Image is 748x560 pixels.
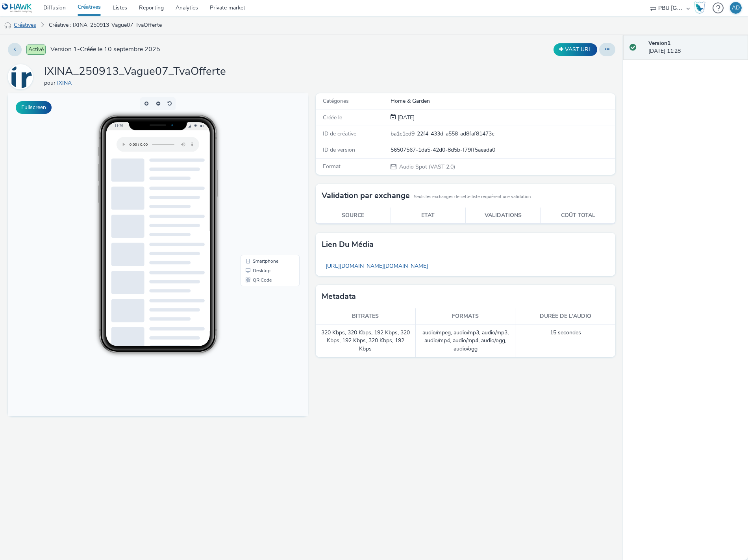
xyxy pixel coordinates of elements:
th: Coût total [541,208,615,224]
span: QR Code [245,184,264,189]
button: Fullscreen [16,101,52,114]
li: Desktop [234,172,290,182]
span: Desktop [245,175,263,180]
a: Créative : IXINA_250913_Vague07_TvaOfferte [45,16,166,35]
span: ID de créative [323,130,356,137]
span: Catégories [323,97,349,105]
div: Home & Garden [391,97,615,105]
span: Format [323,163,341,170]
button: VAST URL [554,43,597,56]
span: [DATE] [396,114,415,121]
td: 320 Kbps, 320 Kbps, 192 Kbps, 320 Kbps, 192 Kbps, 320 Kbps, 192 Kbps [316,325,416,357]
span: Audio Spot (VAST 2.0) [398,163,455,171]
div: Création 10 septembre 2025, 11:28 [396,114,415,122]
a: [URL][DOMAIN_NAME][DOMAIN_NAME] [322,258,432,274]
th: Durée de l'audio [515,308,615,325]
th: Validations [465,208,540,224]
h3: Lien du média [322,239,374,250]
td: 15 secondes [515,325,615,357]
div: ba1c1ed9-22f4-433d-a558-ad8faf81473c [391,130,615,138]
img: audio [4,22,12,30]
div: Dupliquer la créative en un VAST URL [552,43,599,56]
strong: Version 1 [648,39,670,47]
span: ID de version [323,146,355,154]
h1: IXINA_250913_Vague07_TvaOfferte [44,64,226,79]
span: Activé [26,45,46,55]
img: undefined Logo [2,3,32,13]
th: Source [316,208,391,224]
img: Hawk Academy [694,2,705,14]
td: audio/mpeg, audio/mp3, audio/mp3, audio/mp4, audio/mp4, audio/ogg, audio/ogg [416,325,516,357]
span: pour [44,79,57,87]
h3: Validation par exchange [322,190,410,202]
a: IXINA [8,73,36,80]
span: Smartphone [245,165,270,170]
li: Smartphone [234,163,290,172]
span: 11:29 [107,30,115,35]
div: AD [732,2,740,14]
th: Etat [391,208,465,224]
span: Version 1 - Créée le 10 septembre 2025 [50,45,160,54]
li: QR Code [234,182,290,191]
a: Hawk Academy [694,2,709,14]
small: Seuls les exchanges de cette liste requièrent une validation [414,194,531,200]
div: [DATE] 11:28 [648,39,742,56]
th: Bitrates [316,308,416,325]
div: 56507567-1da5-42d0-8d5b-f79ff5aeada0 [391,146,615,154]
a: IXINA [57,79,75,87]
img: IXINA [9,65,32,88]
h3: Metadata [322,291,356,302]
span: Créée le [323,114,342,121]
th: Formats [416,308,516,325]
